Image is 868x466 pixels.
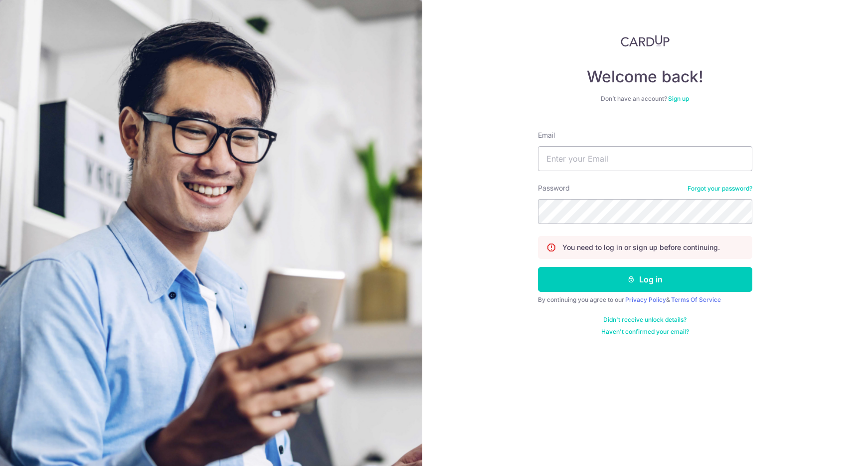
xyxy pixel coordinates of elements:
[603,316,687,324] a: Didn't receive unlock details?
[621,35,670,47] img: CardUp Logo
[562,242,720,252] p: You need to log in or sign up before continuing.
[601,328,689,336] a: Haven't confirmed your email?
[538,67,752,87] h4: Welcome back!
[538,95,752,103] div: Don’t have an account?
[538,296,752,304] div: By continuing you agree to our &
[625,296,666,303] a: Privacy Policy
[538,183,570,193] label: Password
[538,130,555,140] label: Email
[538,267,752,292] button: Log in
[538,146,752,171] input: Enter your Email
[671,296,721,303] a: Terms Of Service
[688,185,752,193] a: Forgot your password?
[668,95,689,102] a: Sign up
